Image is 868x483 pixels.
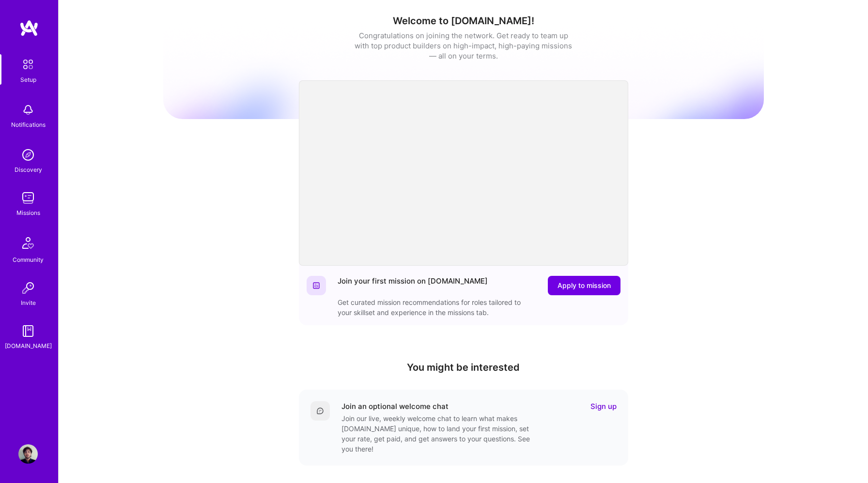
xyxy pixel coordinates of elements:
[312,282,320,289] img: Website
[338,276,488,295] div: Join your first mission on [DOMAIN_NAME]
[18,444,38,464] img: User Avatar
[18,321,38,341] img: guide book
[16,231,40,255] img: Community
[18,278,38,298] img: Invite
[163,15,764,27] h1: Welcome to [DOMAIN_NAME]!
[355,30,573,61] div: Congratulations on joining the network. Get ready to team up with top product builders on high-im...
[19,19,39,37] img: logo
[18,100,38,120] img: bell
[548,276,620,295] button: Apply to mission
[16,208,40,218] div: Missions
[338,297,531,317] div: Get curated mission recommendations for roles tailored to your skillset and experience in the mis...
[18,188,38,208] img: teamwork
[21,298,36,308] div: Invite
[11,120,46,130] div: Notifications
[13,255,44,265] div: Community
[299,80,628,266] iframe: video
[299,362,628,373] h4: You might be interested
[15,165,42,175] div: Discovery
[20,75,36,85] div: Setup
[341,401,449,411] div: Join an optional welcome chat
[5,341,52,351] div: [DOMAIN_NAME]
[590,401,617,411] a: Sign up
[558,281,611,290] span: Apply to mission
[16,444,40,464] a: User Avatar
[18,145,38,165] img: discovery
[341,413,535,454] div: Join our live, weekly welcome chat to learn what makes [DOMAIN_NAME] unique, how to land your fir...
[18,54,38,75] img: setup
[316,407,324,415] img: Comment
